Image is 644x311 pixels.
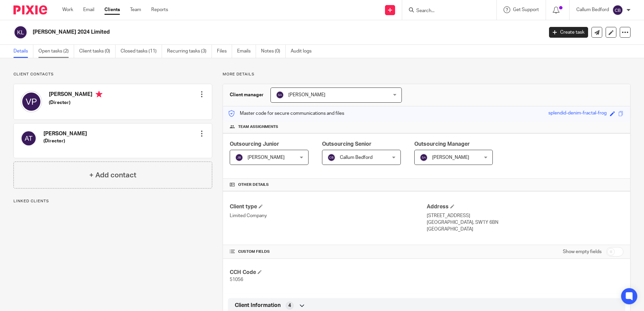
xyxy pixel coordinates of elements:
[612,5,623,15] img: svg%3E
[96,91,102,98] i: Primary
[427,219,623,226] p: [GEOGRAPHIC_DATA], SW1Y 6BN
[288,302,291,309] span: 4
[13,25,28,39] img: svg%3E
[89,170,136,180] h4: + Add contact
[167,45,212,58] a: Recurring tasks (3)
[223,72,631,77] p: More details
[427,226,623,233] p: [GEOGRAPHIC_DATA]
[33,29,438,36] h2: [PERSON_NAME] 2024 Limited
[427,212,623,219] p: [STREET_ADDRESS]
[79,45,116,58] a: Client tasks (0)
[427,203,623,210] h4: Address
[13,72,212,77] p: Client contacts
[432,155,469,160] span: [PERSON_NAME]
[83,6,94,13] a: Email
[261,45,286,58] a: Notes (0)
[13,45,33,58] a: Details
[322,141,372,147] span: Outsourcing Senior
[238,182,269,187] span: Other details
[576,6,609,13] p: Callum Bedford
[420,153,428,162] img: svg%3E
[563,248,602,255] label: Show empty fields
[130,6,141,13] a: Team
[217,45,232,58] a: Files
[21,91,42,112] img: svg%3E
[235,153,243,162] img: svg%3E
[21,130,37,146] img: svg%3E
[230,141,279,147] span: Outsourcing Junior
[230,212,426,219] p: Limited Company
[548,110,607,117] div: splendid-denim-fractal-frog
[248,155,285,160] span: [PERSON_NAME]
[121,45,162,58] a: Closed tasks (11)
[13,5,47,14] img: Pixie
[49,91,102,99] h4: [PERSON_NAME]
[62,6,73,13] a: Work
[230,269,426,276] h4: CCH Code
[230,249,426,254] h4: CUSTOM FIELDS
[13,199,212,204] p: Linked clients
[235,302,281,309] span: Client Information
[43,138,87,144] h5: (Director)
[513,7,539,12] span: Get Support
[38,45,74,58] a: Open tasks (2)
[228,110,344,117] p: Master code for secure communications and files
[327,153,335,162] img: svg%3E
[276,91,284,99] img: svg%3E
[230,92,264,98] h3: Client manager
[104,6,120,13] a: Clients
[230,277,243,282] span: 51056
[43,130,87,137] h4: [PERSON_NAME]
[416,8,476,14] input: Search
[238,124,278,130] span: Team assignments
[340,155,373,160] span: Callum Bedford
[414,141,470,147] span: Outsourcing Manager
[151,6,168,13] a: Reports
[230,203,426,210] h4: Client type
[291,45,317,58] a: Audit logs
[549,27,588,38] a: Create task
[288,93,325,97] span: [PERSON_NAME]
[49,99,102,106] h5: (Director)
[237,45,256,58] a: Emails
